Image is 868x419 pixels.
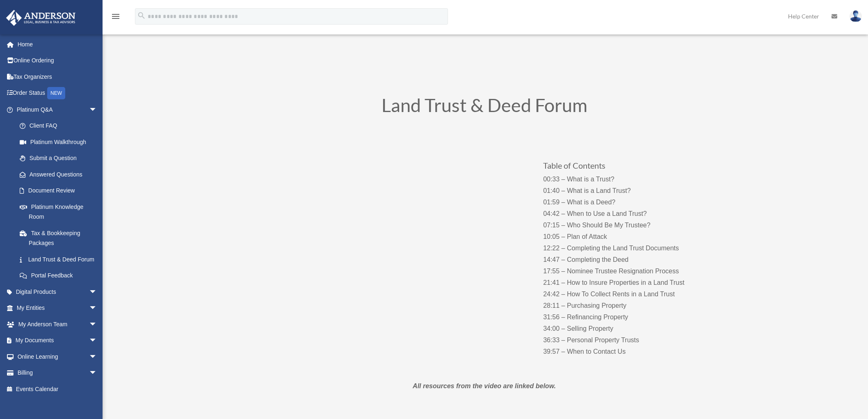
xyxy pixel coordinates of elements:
a: Digital Productsarrow_drop_down [6,284,110,300]
span: arrow_drop_down [89,101,105,118]
a: Land Trust & Deed Forum [11,251,105,268]
a: Document Review [11,183,110,199]
span: arrow_drop_down [89,316,105,333]
a: Billingarrow_drop_down [6,365,110,381]
p: 00:33 – What is a Trust? 01:40 – What is a Land Trust? 01:59 – What is a Deed? 04:42 – When to Us... [543,174,705,357]
a: Portal Feedback [11,268,110,284]
a: Tax & Bookkeeping Packages [11,225,110,251]
a: My Entitiesarrow_drop_down [6,300,110,316]
a: Home [6,36,110,53]
em: All resources from the video are linked below. [413,382,556,389]
a: Events Calendar [6,381,110,397]
span: arrow_drop_down [89,365,105,382]
i: menu [111,11,121,21]
a: Platinum Walkthrough [11,134,110,150]
h3: Table of Contents [543,161,705,174]
a: Answered Questions [11,166,110,183]
a: Online Ordering [6,53,110,69]
a: Platinum Q&Aarrow_drop_down [6,101,110,118]
span: arrow_drop_down [89,332,105,349]
a: Client FAQ [11,118,110,134]
a: Tax Organizers [6,69,110,85]
i: search [137,11,146,20]
a: Submit a Question [11,150,110,167]
div: NEW [47,87,65,99]
a: Online Learningarrow_drop_down [6,348,110,365]
a: Platinum Knowledge Room [11,199,110,225]
span: arrow_drop_down [89,300,105,317]
a: menu [111,14,121,21]
a: Order StatusNEW [6,85,110,102]
h1: Land Trust & Deed Forum [263,96,706,119]
a: My Anderson Teamarrow_drop_down [6,316,110,332]
img: User Pic [850,10,862,22]
span: arrow_drop_down [89,348,105,365]
a: My Documentsarrow_drop_down [6,332,110,349]
img: Anderson Advisors Platinum Portal [4,10,78,26]
span: arrow_drop_down [89,284,105,300]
